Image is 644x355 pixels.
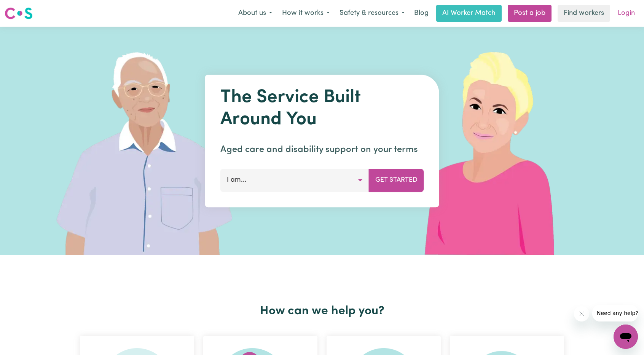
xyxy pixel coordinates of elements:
a: Find workers [558,5,610,22]
a: AI Worker Match [436,5,502,22]
iframe: Close message [574,306,589,321]
img: Careseekers logo [5,6,33,20]
button: About us [233,5,277,21]
span: Need any help? [5,5,46,11]
iframe: Message from company [592,305,638,321]
a: Post a job [508,5,552,22]
p: Aged care and disability support on your terms [220,143,424,157]
a: Login [613,5,639,22]
button: Get Started [369,169,424,192]
a: Careseekers logo [5,5,33,22]
h2: How can we help you? [75,304,569,318]
iframe: Button to launch messaging window [614,325,638,349]
h1: The Service Built Around You [220,87,424,131]
button: How it works [277,5,335,21]
button: Safety & resources [335,5,410,21]
a: Blog [410,5,433,22]
button: I am... [220,169,369,192]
